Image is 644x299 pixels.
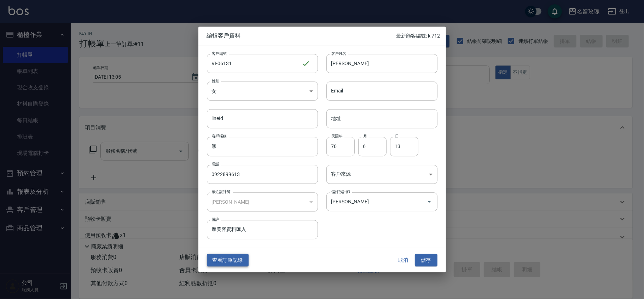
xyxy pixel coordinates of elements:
button: 取消 [392,254,415,267]
label: 日 [395,134,399,139]
label: 最近設計師 [212,189,230,194]
span: 編輯客戶資料 [207,32,396,39]
button: 儲存 [415,254,437,267]
label: 月 [363,134,367,139]
label: 客戶暱稱 [212,134,227,139]
label: 客戶編號 [212,51,227,56]
label: 電話 [212,162,219,167]
label: 性別 [212,78,219,84]
label: 客戶姓名 [331,51,346,56]
button: 查看訂單記錄 [207,254,249,267]
label: 備註 [212,217,219,222]
p: 最新顧客編號: k-712 [396,32,440,40]
div: [PERSON_NAME] [207,192,318,211]
button: Open [424,196,435,208]
div: 女 [207,81,318,101]
label: 民國年 [331,134,342,139]
label: 偏好設計師 [331,189,350,194]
